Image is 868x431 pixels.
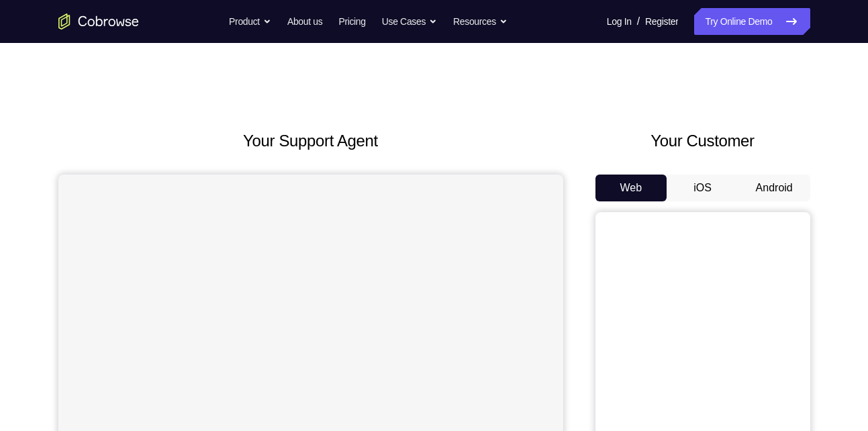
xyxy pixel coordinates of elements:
[738,175,810,201] button: Android
[58,13,139,30] a: Go to the home page
[637,13,640,30] span: /
[382,8,437,35] button: Use Cases
[645,8,678,35] a: Register
[229,8,271,35] button: Product
[694,8,810,35] a: Try Online Demo
[58,129,563,153] h2: Your Support Agent
[338,8,365,35] a: Pricing
[595,129,810,153] h2: Your Customer
[667,175,738,201] button: iOS
[453,8,508,35] button: Resources
[595,175,667,201] button: Web
[287,8,322,35] a: About us
[607,8,632,35] a: Log In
